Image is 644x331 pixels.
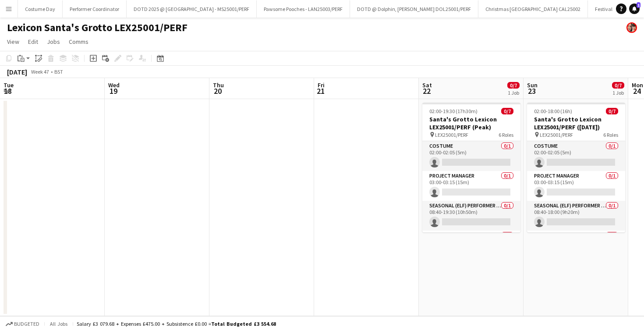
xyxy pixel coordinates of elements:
[527,81,538,89] span: Sun
[48,320,69,327] span: All jobs
[211,320,276,327] span: Total Budgeted £3 554.68
[499,132,513,138] span: 6 Roles
[69,38,88,46] span: Comms
[435,132,468,138] span: LEX25001/PERF
[501,108,513,114] span: 0/7
[316,86,325,96] span: 21
[212,86,224,96] span: 20
[47,38,60,46] span: Jobs
[107,86,120,96] span: 19
[422,115,520,131] h3: Santa's Grotto Lexicon LEX25001/PERF (Peak)
[4,36,23,47] a: View
[18,0,63,18] button: Costume Day
[630,86,643,96] span: 24
[28,38,38,46] span: Edit
[77,320,276,327] div: Salary £3 079.68 + Expenses £475.00 + Subsistence £0.00 =
[7,38,19,46] span: View
[422,171,520,201] app-card-role: Project Manager0/103:00-03:15 (15m)
[350,0,478,18] button: DOTD @ Dolphin, [PERSON_NAME] DOL25001/PERF
[257,0,350,18] button: Pawsome Pooches - LAN25003/PERF
[478,0,588,18] button: Christmas [GEOGRAPHIC_DATA] CAL25002
[632,81,643,89] span: Mon
[612,89,624,96] div: 1 Job
[422,141,520,171] app-card-role: Costume0/102:00-02:05 (5m)
[527,171,625,201] app-card-role: Project Manager0/103:00-03:15 (15m)
[527,103,625,232] app-job-card: 02:00-18:00 (16h)0/7Santa's Grotto Lexicon LEX25001/PERF ([DATE]) LEX25001/PERF6 RolesCostume0/10...
[7,68,27,76] div: [DATE]
[2,86,14,96] span: 18
[527,201,625,231] app-card-role: Seasonal (Elf) Performer Manager0/108:40-18:00 (9h20m)
[422,81,432,89] span: Sat
[422,103,520,232] app-job-card: 02:00-19:30 (17h30m)0/7Santa's Grotto Lexicon LEX25001/PERF (Peak) LEX25001/PERF6 RolesCostume0/1...
[626,22,637,33] app-user-avatar: Performer Department
[603,132,618,138] span: 6 Roles
[422,231,520,260] app-card-role: Seasonal (Elf Merch)0/1
[429,108,478,114] span: 02:00-19:30 (17h30m)
[213,81,224,89] span: Thu
[526,86,538,96] span: 23
[527,231,625,260] app-card-role: Seasonal (Elf Merch)0/1
[534,108,572,114] span: 02:00-18:00 (16h)
[606,108,618,114] span: 0/7
[14,321,39,327] span: Budgeted
[629,4,640,14] a: 1
[637,2,640,8] span: 1
[508,89,519,96] div: 1 Job
[540,132,573,138] span: LEX25001/PERF
[422,201,520,231] app-card-role: Seasonal (Elf) Performer Manager0/108:40-19:30 (10h50m)
[4,319,41,329] button: Budgeted
[612,82,624,89] span: 0/7
[7,21,188,34] h1: Lexicon Santa's Grotto LEX25001/PERF
[4,81,14,89] span: Tue
[421,86,432,96] span: 22
[318,81,325,89] span: Fri
[29,68,51,75] span: Week 47
[54,68,63,75] div: BST
[127,0,257,18] button: DOTD 2025 @ [GEOGRAPHIC_DATA] - MS25001/PERF
[43,36,64,47] a: Jobs
[108,81,120,89] span: Wed
[25,36,42,47] a: Edit
[527,141,625,171] app-card-role: Costume0/102:00-02:05 (5m)
[65,36,92,47] a: Comms
[507,82,520,89] span: 0/7
[527,115,625,131] h3: Santa's Grotto Lexicon LEX25001/PERF ([DATE])
[63,0,127,18] button: Performer Coordinator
